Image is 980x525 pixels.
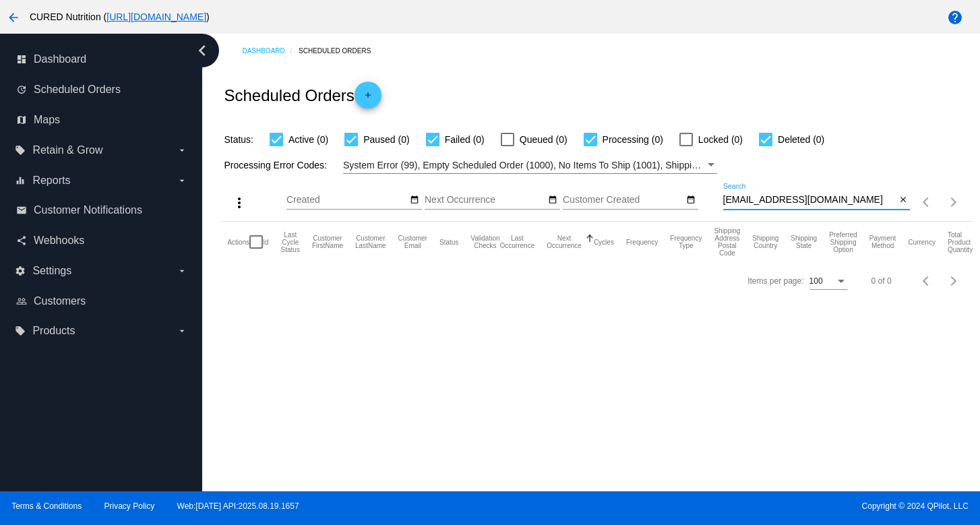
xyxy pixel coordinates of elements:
span: Products [32,325,75,337]
i: local_offer [15,326,26,336]
div: 0 of 0 [871,276,892,286]
button: Change sorting for NextOccurrenceUtc [547,235,582,249]
a: Privacy Policy [104,501,155,511]
button: Change sorting for ShippingState [791,235,817,249]
button: Change sorting for PreferredShippingOption [829,231,857,253]
button: Next page [940,189,967,216]
span: Customer Notifications [34,204,142,216]
a: Scheduled Orders [299,40,383,61]
i: map [16,115,27,125]
span: Deleted (0) [778,131,824,148]
mat-icon: arrow_back [5,9,22,26]
div: Items per page: [747,276,803,286]
mat-icon: date_range [410,195,419,206]
a: update Scheduled Orders [16,79,187,100]
i: arrow_drop_down [177,326,187,336]
mat-icon: help [947,9,963,26]
i: arrow_drop_down [177,266,187,276]
a: Dashboard [242,40,299,61]
mat-select: Filter by Processing Error Codes [343,157,717,174]
button: Previous page [913,268,940,295]
a: map Maps [16,109,187,131]
span: Status: [224,134,253,145]
a: Web:[DATE] API:2025.08.19.1657 [177,501,299,511]
a: dashboard Dashboard [16,49,187,70]
span: Copyright © 2024 QPilot, LLC [501,501,969,511]
i: arrow_drop_down [177,175,187,186]
i: update [16,84,27,95]
i: arrow_drop_down [177,145,187,156]
span: Settings [32,265,71,277]
button: Change sorting for Id [263,238,268,246]
button: Change sorting for FrequencyType [670,235,702,249]
button: Change sorting for Cycles [594,238,614,246]
button: Next page [940,268,967,295]
span: Dashboard [34,53,86,65]
i: email [16,205,27,216]
button: Change sorting for ShippingCountry [752,235,778,249]
span: Retain & Grow [32,144,102,156]
span: Paused (0) [363,131,409,148]
h2: Scheduled Orders [224,82,381,109]
span: Failed (0) [445,131,485,148]
a: Terms & Conditions [11,501,82,511]
button: Change sorting for Frequency [626,238,658,246]
span: Customers [34,295,86,307]
i: local_offer [15,145,26,156]
mat-icon: date_range [686,195,696,206]
span: Processing (0) [603,131,663,148]
input: Customer Created [563,195,684,206]
span: Maps [34,114,60,126]
span: CURED Nutrition ( ) [30,11,210,22]
a: people_outline Customers [16,290,187,312]
span: Processing Error Codes: [224,160,327,171]
button: Previous page [913,189,940,216]
button: Change sorting for LastProcessingCycleId [281,231,300,253]
span: Scheduled Orders [34,84,121,96]
a: email Customer Notifications [16,199,187,221]
button: Change sorting for ShippingPostcode [714,227,740,257]
mat-icon: more_vert [231,195,247,211]
span: Locked (0) [698,131,743,148]
mat-icon: add [360,90,376,106]
mat-header-cell: Total Product Quantity [948,222,973,262]
i: people_outline [16,296,27,307]
span: Active (0) [288,131,328,148]
i: equalizer [15,175,26,186]
input: Search [723,195,896,206]
span: Queued (0) [520,131,568,148]
span: 100 [809,276,823,286]
input: Next Occurrence [425,195,546,206]
button: Change sorting for CustomerLastName [355,235,386,249]
i: share [16,235,27,246]
mat-header-cell: Validation Checks [470,222,499,262]
button: Change sorting for Status [439,238,458,246]
a: [URL][DOMAIN_NAME] [106,11,206,22]
i: chevron_left [191,40,213,61]
button: Clear [896,193,910,208]
i: dashboard [16,54,27,65]
span: Webhooks [34,235,84,247]
mat-icon: close [898,195,908,206]
button: Change sorting for CustomerEmail [398,235,427,249]
input: Created [286,195,408,206]
mat-icon: date_range [548,195,557,206]
button: Change sorting for LastOccurrenceUtc [500,235,535,249]
span: Reports [32,175,70,187]
i: settings [15,266,26,276]
a: share Webhooks [16,230,187,251]
button: Change sorting for CustomerFirstName [312,235,343,249]
button: Change sorting for PaymentMethod.Type [869,235,896,249]
mat-select: Items per page: [809,277,847,286]
mat-header-cell: Actions [227,222,249,262]
button: Change sorting for CurrencyIso [908,238,936,246]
